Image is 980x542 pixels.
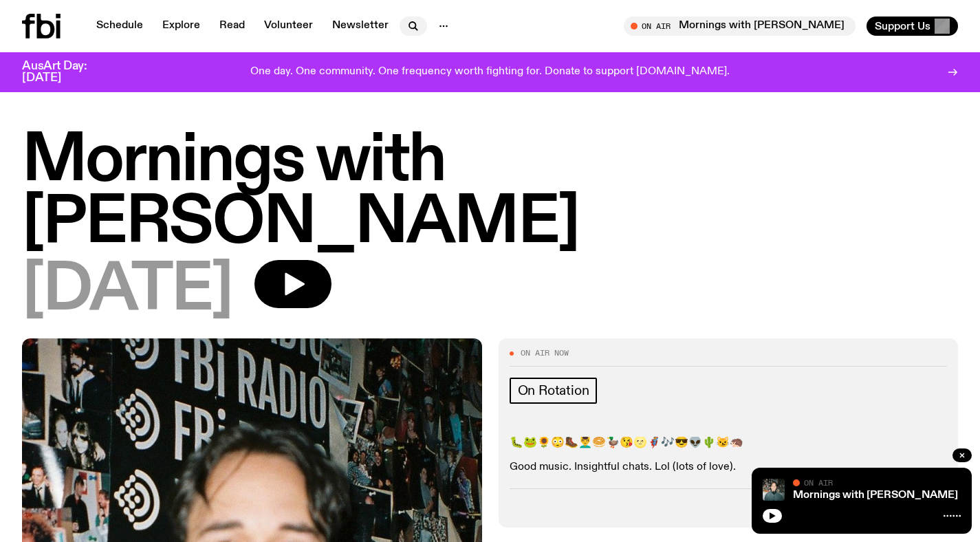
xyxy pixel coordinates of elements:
span: Support Us [875,20,930,32]
h1: Mornings with [PERSON_NAME] [22,131,958,254]
span: On Air Now [521,349,569,357]
button: On AirMornings with [PERSON_NAME] [624,17,856,36]
a: Explore [154,17,208,36]
a: Schedule [88,17,151,36]
span: [DATE] [22,260,232,322]
span: On Air [804,478,833,487]
a: Read [211,17,253,36]
h3: AusArt Day: [DATE] [22,61,110,84]
a: Mornings with [PERSON_NAME] [793,490,958,501]
span: On Rotation [518,383,589,398]
p: One day. One community. One frequency worth fighting for. Donate to support [DOMAIN_NAME]. [250,66,730,78]
a: Volunteer [256,17,321,36]
a: Newsletter [324,17,397,36]
p: Good music. Insightful chats. Lol (lots of love). [510,461,948,474]
button: Support Us [867,17,958,36]
img: Radio presenter Ben Hansen sits in front of a wall of photos and an fbi radio sign. Film photo. B... [763,479,785,501]
a: On Rotation [510,378,598,404]
p: 🐛🐸🌻😳🥾💆‍♂️🥯🦆😘🌝🦸🎶😎👽🌵😼🦔 [510,437,948,450]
